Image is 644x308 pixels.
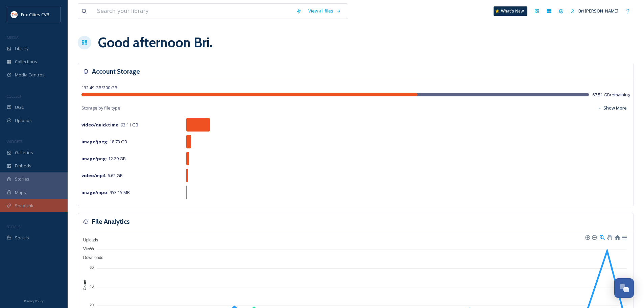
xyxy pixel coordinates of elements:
span: Media Centres [15,72,45,78]
span: Downloads [78,255,103,260]
span: Fox Cities CVB [21,11,49,18]
span: 6.62 GB [81,172,123,179]
button: Open Chat [614,278,634,298]
span: UGC [15,104,24,111]
span: 132.49 GB / 200 GB [81,85,117,91]
span: Views [78,246,94,251]
span: Socials [15,235,29,241]
h3: File Analytics [92,217,130,227]
span: 18.73 GB [81,139,127,145]
span: Library [15,45,28,52]
div: Reset Zoom [614,234,620,240]
span: Uploads [78,238,98,242]
button: Show More [594,101,630,115]
span: Embeds [15,163,31,169]
tspan: 20 [90,303,94,307]
span: MEDIA [7,35,19,40]
span: Maps [15,189,26,196]
h3: Account Storage [92,67,140,76]
a: Privacy Policy [24,297,44,305]
span: Stories [15,176,29,182]
span: 953.15 MB [81,189,130,195]
span: Uploads [15,117,32,124]
h1: Good afternoon Bri . [98,32,213,53]
span: WIDGETS [7,139,22,144]
div: Panning [607,235,611,239]
tspan: 60 [90,265,94,269]
div: Zoom In [585,235,590,239]
span: SnapLink [15,203,33,209]
span: Galleries [15,149,33,156]
span: 93.11 GB [81,122,138,128]
strong: image/mpo : [81,189,109,195]
text: Count [83,280,87,290]
span: COLLECT [7,94,21,99]
span: Bri [PERSON_NAME] [578,8,618,14]
a: View all files [305,4,344,18]
span: 12.29 GB [81,156,126,162]
span: Privacy Policy [24,299,44,303]
strong: video/mp4 : [81,172,106,179]
input: Search your library [94,4,293,19]
span: SOCIALS [7,224,20,229]
span: 67.51 GB remaining [592,92,630,98]
span: Collections [15,58,37,65]
a: Bri [PERSON_NAME] [567,4,622,18]
strong: video/quicktime : [81,122,120,128]
a: What's New [494,6,527,16]
div: Menu [621,234,627,240]
div: Selection Zoom [599,234,605,240]
span: Storage by file type [81,105,120,111]
strong: image/png : [81,156,107,162]
tspan: 80 [90,247,94,251]
div: Zoom Out [592,235,596,239]
tspan: 40 [90,284,94,288]
img: images.png [11,11,18,18]
strong: image/jpeg : [81,139,109,145]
